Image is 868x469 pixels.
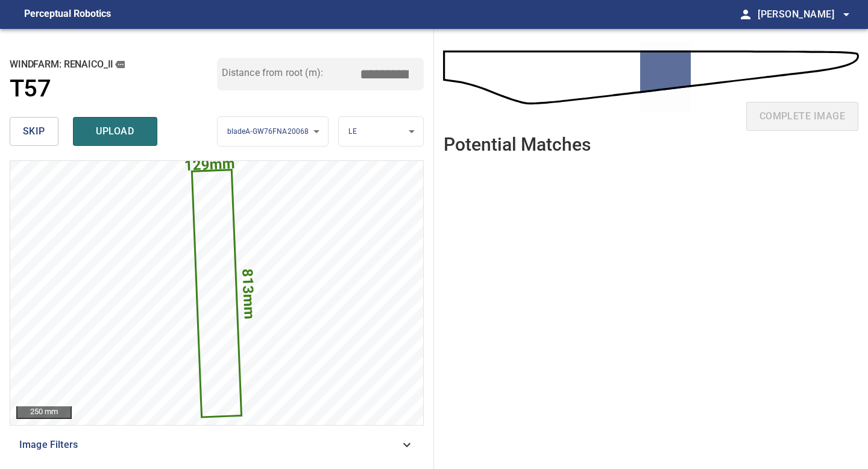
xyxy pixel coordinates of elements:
h2: windfarm: Renaico_II [10,58,217,71]
h1: T57 [10,75,51,103]
div: LE [339,116,423,147]
text: 813mm [239,268,257,319]
span: upload [86,123,144,140]
button: upload [73,117,157,146]
div: Image Filters [10,430,424,459]
div: bladeA-GW76FNA20068 [218,116,329,147]
button: [PERSON_NAME] [753,2,854,27]
span: LE [348,127,356,136]
button: copy message details [113,58,127,71]
span: bladeA-GW76FNA20068 [227,127,309,136]
a: T57 [10,75,217,103]
span: person [738,7,753,22]
button: skip [10,117,58,146]
span: skip [23,123,45,140]
figcaption: Perceptual Robotics [24,5,111,24]
h2: Potential Matches [444,134,591,154]
text: 129mm [184,156,235,174]
label: Distance from root (m): [222,68,323,78]
span: arrow_drop_down [839,7,854,22]
span: Image Filters [19,438,400,452]
span: [PERSON_NAME] [758,6,854,23]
